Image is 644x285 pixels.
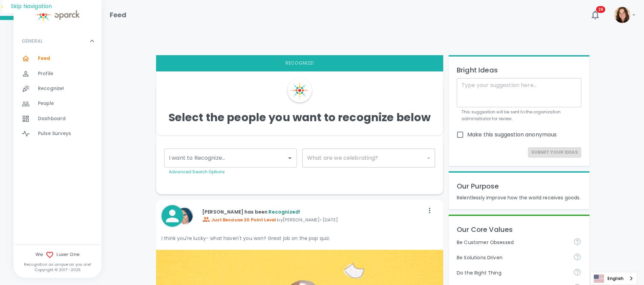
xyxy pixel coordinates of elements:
p: Be Customer Obsessed [457,239,568,246]
button: Open [285,153,295,163]
p: by [PERSON_NAME] • [DATE] [202,215,424,223]
div: GENERAL [14,51,102,144]
a: People [14,96,102,111]
p: Our Core Values [457,224,581,235]
span: Profile [38,70,53,77]
a: Dashboard [14,111,102,126]
p: Be Solutions Driven [457,254,568,261]
svg: Do the Right Thing [573,268,581,276]
span: Dashboard [38,115,66,122]
a: Recognize! [14,81,102,96]
p: Relentlessly improve how the world receives goods. [457,194,581,201]
a: Profile [14,66,102,81]
div: interaction tabs [156,55,443,71]
span: Recognized! [269,209,300,215]
span: Pulse Surveys [38,130,71,137]
p: Copyright © 2017 - 2025 [14,267,102,272]
svg: Be Solutions Driven [573,253,581,261]
svg: Be Customer Obsessed [573,238,581,246]
span: 26 [596,6,605,13]
img: Picture of Christina [614,7,630,23]
span: Just Because 20 Point Level [202,217,276,223]
img: Sparck logo [36,7,80,23]
p: Do the Right Thing [457,269,568,276]
p: Recognition as unique as you are! [14,262,102,267]
img: Sparck Logo [291,82,308,99]
span: Make this suggestion anonymous [467,131,557,139]
button: 26 [587,7,603,23]
p: This suggestion will be sent to the organization administrator for review. [461,109,577,122]
h1: Feed [110,9,127,20]
button: Recognize! [156,55,443,71]
p: [PERSON_NAME] has been [202,209,424,215]
span: We Luxer One [14,251,102,259]
p: GENERAL [22,38,43,44]
img: Picture of Ashley Blakely [176,208,193,224]
aside: Language selected: English [590,272,637,285]
span: People [38,100,54,107]
div: Language [590,272,637,285]
a: English [591,272,637,285]
p: Bright Ideas [457,65,581,75]
p: I think you're lucky- what haven't you won? Great job on the pop quiz. [162,235,438,242]
a: Pulse Surveys [14,126,102,141]
p: Our Purpose [457,181,581,192]
span: Recognize! [38,85,64,92]
a: Sparck logo [14,7,102,23]
div: GENERAL [14,31,102,51]
span: Feed [38,55,50,62]
a: Advanced Search Options [169,169,225,175]
h4: Select the people you want to recognize below [169,111,431,124]
a: Feed [14,51,102,66]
